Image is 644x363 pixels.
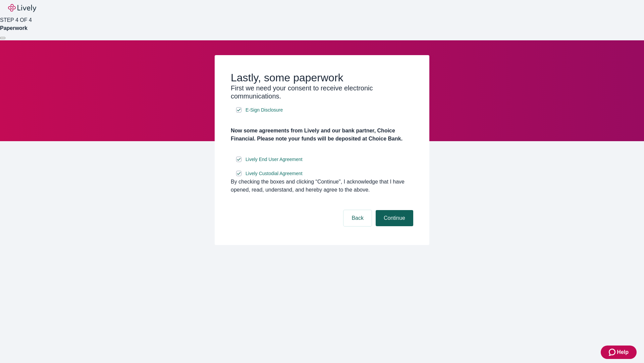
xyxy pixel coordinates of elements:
span: Help [617,348,629,356]
img: Lively [8,4,36,12]
a: e-sign disclosure document [244,106,284,114]
div: By checking the boxes and clicking “Continue", I acknowledge that I have opened, read, understand... [231,178,413,194]
button: Continue [376,210,413,226]
button: Zendesk support iconHelp [601,346,637,359]
h4: Now some agreements from Lively and our bank partner, Choice Financial. Please note your funds wi... [231,127,413,143]
a: e-sign disclosure document [244,155,304,164]
button: Back [343,210,372,226]
h3: First we need your consent to receive electronic communications. [231,84,413,100]
span: Lively Custodial Agreement [246,170,303,177]
span: E-Sign Disclosure [246,107,283,114]
svg: Zendesk support icon [609,348,617,356]
span: Lively End User Agreement [246,156,303,163]
h2: Lastly, some paperwork [231,71,413,84]
a: e-sign disclosure document [244,169,304,178]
